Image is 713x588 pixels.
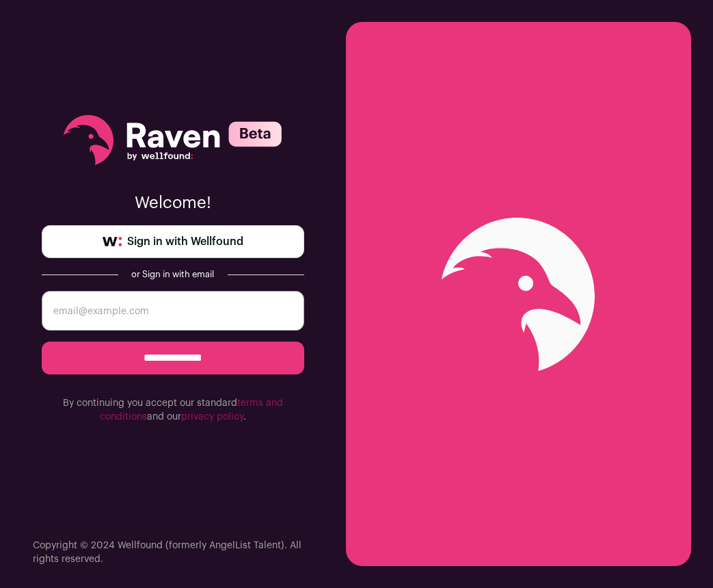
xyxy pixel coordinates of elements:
div: or Sign in with email [129,269,217,280]
a: privacy policy [181,412,243,422]
a: Sign in with Wellfound [42,225,304,258]
input: email@example.com [42,291,304,331]
span: Sign in with Wellfound [127,233,243,250]
p: By continuing you accept our standard and our . [42,396,304,424]
p: Copyright © 2024 Wellfound (formerly AngelList Talent). All rights reserved. [33,539,313,566]
img: wellfound-symbol-flush-black-fb3c872781a75f747ccb3a119075da62bfe97bd399995f84a933054e44a575c4.png [103,237,122,246]
p: Welcome! [42,192,304,214]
